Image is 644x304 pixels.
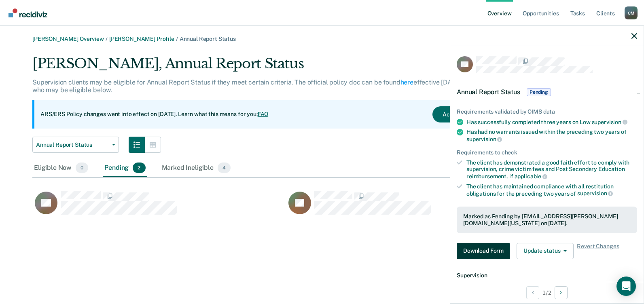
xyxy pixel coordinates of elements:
[466,183,637,197] div: The client has maintained compliance with all restitution obligations for the preceding two years of
[457,243,510,259] button: Download Form
[515,173,547,179] span: applicable
[450,79,644,105] div: Annual Report StatusPending
[457,272,637,279] dt: Supervision
[32,55,515,78] div: [PERSON_NAME], Annual Report Status
[457,243,513,259] a: Navigate to form link
[457,88,520,96] span: Annual Report Status
[76,163,88,173] span: 0
[457,108,637,115] div: Requirements validated by OIMS data
[625,6,638,19] div: C M
[160,159,233,177] div: Marked Ineligible
[103,159,147,177] div: Pending
[616,277,636,296] div: Open Intercom Messenger
[40,110,269,118] p: ARS/ERS Policy changes went into effect on [DATE]. Learn what this means for you:
[32,36,104,42] a: [PERSON_NAME] Overview
[104,36,109,42] span: /
[400,78,413,86] a: here
[133,163,145,173] span: 2
[174,36,180,42] span: /
[180,36,236,42] span: Annual Report Status
[450,282,644,303] div: 1 / 2
[625,6,638,19] button: Profile dropdown button
[517,243,574,259] button: Update status
[526,286,539,299] button: Previous Opportunity
[36,141,109,148] span: Annual Report Status
[466,136,502,142] span: supervision
[286,190,540,223] div: CaseloadOpportunityCell-08666316
[109,36,174,42] a: [PERSON_NAME] Profile
[8,8,47,17] img: Recidiviz
[577,243,619,259] span: Revert Changes
[432,106,509,122] button: Acknowledge & Close
[32,190,286,223] div: CaseloadOpportunityCell-05470748
[577,190,613,196] span: supervision
[466,129,637,142] div: Has had no warrants issued within the preceding two years of
[555,286,568,299] button: Next Opportunity
[466,118,637,126] div: Has successfully completed three years on Low
[32,78,507,94] p: Supervision clients may be eligible for Annual Report Status if they meet certain criteria. The o...
[218,163,231,173] span: 4
[258,111,269,117] a: FAQ
[32,159,90,177] div: Eligible Now
[466,159,637,180] div: The client has demonstrated a good faith effort to comply with supervision, crime victim fees and...
[457,149,637,156] div: Requirements to check
[527,88,551,96] span: Pending
[463,213,631,227] div: Marked as Pending by [EMAIL_ADDRESS][PERSON_NAME][DOMAIN_NAME][US_STATE] on [DATE].
[592,119,627,125] span: supervision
